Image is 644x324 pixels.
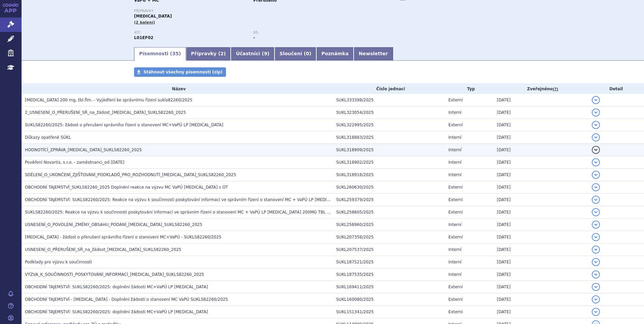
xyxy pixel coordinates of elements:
td: [DATE] [493,106,588,119]
a: Newsletter [354,47,393,61]
span: Interní [448,272,461,277]
abbr: (?) [553,87,558,92]
a: Poznámka [316,47,354,61]
span: 0 [306,51,309,56]
td: SUKL318909/2025 [333,144,445,156]
th: Název [22,84,333,94]
strong: - [253,35,255,40]
td: SUKL160080/2025 [333,293,445,306]
th: Detail [588,84,644,94]
td: SUKL207537/2025 [333,244,445,256]
span: SDĚLENÍ_O_UKONČENÍ_ZJIŠŤOVÁNÍ_PODKLADŮ_PRO_ROZHODNUTÍ_KISQALI_SUKLS82260_2025 [25,172,236,177]
span: Stáhnout všechny písemnosti (zip) [143,70,223,74]
td: [DATE] [493,169,588,181]
span: Interní [448,148,461,152]
a: Stáhnout všechny písemnosti (zip) [134,67,226,77]
th: Typ [445,84,493,94]
button: detail [592,108,600,117]
strong: RIBOCIKLIB [134,35,153,40]
p: Přípravky: [134,9,373,13]
button: detail [592,283,600,291]
button: detail [592,308,600,316]
td: [DATE] [493,94,588,106]
td: SUKL169411/2025 [333,281,445,293]
button: detail [592,196,600,204]
p: ATC: [134,31,247,35]
th: Zveřejněno [493,84,588,94]
span: KISQALI 200 mg, tbl.flm. - Vyjádření ke správnímu řízení sukls82260/2025 [25,98,192,102]
td: [DATE] [493,281,588,293]
td: [DATE] [493,231,588,244]
td: [DATE] [493,244,588,256]
span: Externí [448,285,462,289]
span: Kisqali - žádost o přerušení správního řízení o stanovení MC+VaPÚ - SUKLS82260/2025 [25,235,221,239]
span: Externí [448,210,462,215]
button: detail [592,221,600,229]
td: SUKL258605/2025 [333,206,445,219]
td: SUKL318902/2025 [333,156,445,169]
span: VÝZVA_K_SOUČINNOSTI_POSKYTOVÁNÍ_INFORMACÍ_KISQALI_SUKLS82260_2025 [25,272,204,277]
span: Interní [448,135,461,140]
span: OBCHODNÍ TAJEMSTVÍ: SUKLS82260/2025: Reakce na výzvu k součinnosti poskytování informací ve správ... [25,197,450,202]
td: [DATE] [493,219,588,231]
span: Externí [448,123,462,127]
button: detail [592,96,600,104]
td: SUKL151341/2025 [333,306,445,318]
span: Externí [448,185,462,190]
span: OBCHODNÍ TAJEMSTVÍ: SUKLS82260/2025: doplnění žádosti MC+VaPÚ LP Kisqali [25,285,208,289]
span: 35 [172,51,179,56]
span: OBCHODNÍ TAJEMSTVÍ - Kisqali - Doplnění žádosti o stanovení MC VaPÚ SUKLS82260/2025 [25,297,228,302]
td: SUKL207356/2025 [333,231,445,244]
span: Interní [448,110,461,115]
td: [DATE] [493,268,588,281]
td: SUKL187535/2025 [333,268,445,281]
span: Externí [448,98,462,102]
button: detail [592,121,600,129]
span: Interní [448,247,461,252]
button: detail [592,295,600,303]
td: SUKL258960/2025 [333,219,445,231]
span: HODNOTÍCÍ_ZPRÁVA_KISQALI_SUKLS82260_2025 [25,148,142,152]
button: detail [592,270,600,279]
td: [DATE] [493,119,588,131]
td: SUKL333398/2025 [333,94,445,106]
td: SUKL187521/2025 [333,256,445,268]
a: Účastníci (9) [231,47,274,61]
span: Externí [448,235,462,239]
span: Interní [448,260,461,264]
td: [DATE] [493,256,588,268]
span: Externí [448,310,462,314]
button: detail [592,233,600,241]
td: SUKL260630/2025 [333,181,445,194]
span: Interní [448,172,461,177]
td: [DATE] [493,306,588,318]
button: detail [592,258,600,266]
span: SUKLS82260/2025: žádost o přerušení správního řízení o stanovení MC+VaPÚ LP Kisqali [25,123,223,127]
td: SUKL259379/2025 [333,194,445,206]
th: Číslo jednací [333,84,445,94]
button: detail [592,246,600,254]
span: Pověření Novartis, s.r.o. - zaměstnanci_od 12.3.2025 [25,160,124,165]
td: [DATE] [493,144,588,156]
span: Interní [448,222,461,227]
span: Externí [448,197,462,202]
td: [DATE] [493,206,588,219]
span: Důkazy opatřené SÚKL [25,135,71,140]
button: detail [592,171,600,179]
span: Interní [448,160,461,165]
td: [DATE] [493,131,588,144]
td: [DATE] [493,156,588,169]
span: USNESENÍ_O_PŘERUŠENÍ_SŘ_na_žádost_KISQALI_SUKLS82260_2025 [25,247,181,252]
td: [DATE] [493,194,588,206]
span: 2 [220,51,224,56]
span: 9 [264,51,267,56]
a: Přípravky (2) [186,47,231,61]
button: detail [592,208,600,216]
button: detail [592,183,600,191]
p: RS: [253,31,366,35]
span: Podklady pro výzvu k součinnosti [25,260,92,264]
td: SUKL323054/2025 [333,106,445,119]
a: Sloučení (0) [275,47,316,61]
td: SUKL322995/2025 [333,119,445,131]
span: 2_USNESENÍ_O_PŘERUŠENÍ_SŘ_na_žádost_KISQALI_SUKLS82260_2025 [25,110,186,115]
